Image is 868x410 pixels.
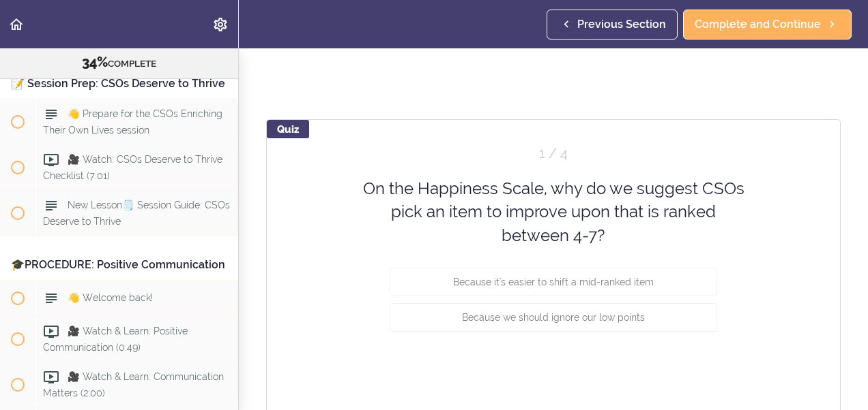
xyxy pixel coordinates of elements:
div: Quiz [267,120,309,138]
svg: Back to course curriculum [8,16,25,33]
span: 🎥 Watch & Learn: Communication Matters (2:00) [43,371,224,398]
svg: Settings Menu [212,16,229,33]
div: On the Happiness Scale, why do we suggest CSOs pick an item to improve upon that is ranked betwee... [356,177,751,247]
span: 🎥 Watch: CSOs Deserve to Thrive Checklist (7:01) [43,155,222,181]
span: 👋 Prepare for the CSOs Enriching Their Own Lives session [43,109,222,136]
a: Complete and Continue [683,10,852,40]
span: 👋 Welcome back! [68,292,153,303]
span: Because it's easier to shift a mid-ranked item [453,277,654,287]
div: Question 1 out of 4 [390,144,717,163]
button: Because we should ignore our low points [390,303,717,332]
span: 🎥 Watch & Learn: Positive Communication (0:49) [43,326,188,352]
span: Previous Section [577,16,666,33]
button: Because it's easier to shift a mid-ranked item [390,268,717,296]
span: Because we should ignore our low points [462,312,645,323]
span: New Lesson🗒️ Session Guide: CSOs Deserve to Thrive [43,200,230,227]
div: COMPLETE [17,54,221,72]
span: 34% [82,54,108,70]
a: Previous Section [547,10,678,40]
span: Complete and Continue [695,16,821,33]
